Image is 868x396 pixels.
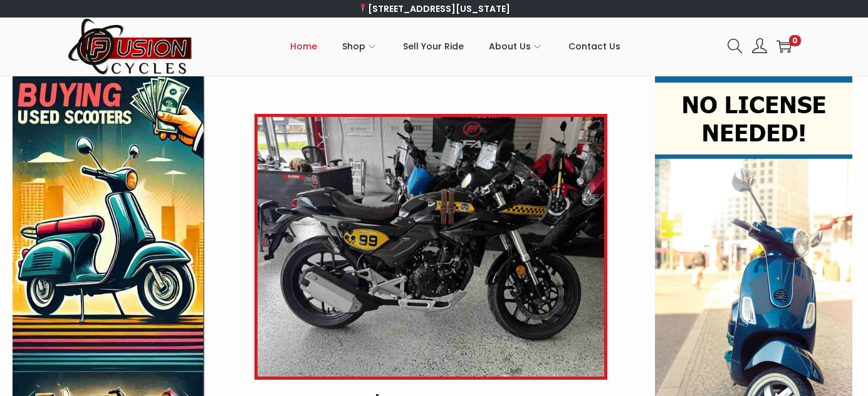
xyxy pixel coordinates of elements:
a: [STREET_ADDRESS][US_STATE] [358,3,510,15]
img: 📍 [358,4,367,13]
a: Contact Us [568,18,620,74]
a: Sell Your Ride [403,18,464,74]
span: Home [290,31,317,62]
a: Shop [342,18,378,74]
img: Woostify retina logo [68,18,193,76]
span: Shop [342,31,365,62]
a: 0 [776,39,792,54]
span: Contact Us [568,31,620,62]
span: Sell Your Ride [403,31,464,62]
nav: Primary navigation [193,18,718,74]
span: About Us [489,31,531,62]
a: Home [290,18,317,74]
a: About Us [489,18,543,74]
